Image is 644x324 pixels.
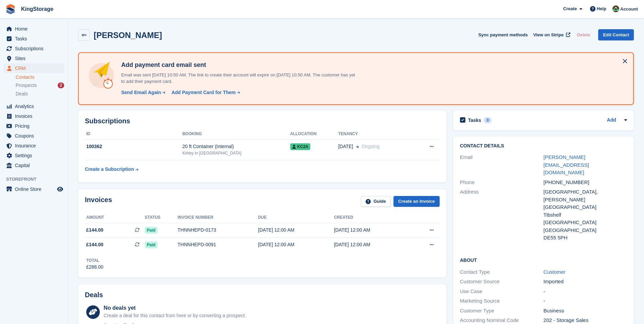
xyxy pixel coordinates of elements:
[15,34,56,43] span: Tasks
[3,161,64,170] a: menu
[460,307,544,315] div: Customer Type
[544,227,627,234] div: [GEOGRAPHIC_DATA]
[85,129,182,140] th: ID
[145,241,158,248] span: Paid
[544,179,627,186] div: [PHONE_NUMBER]
[258,227,334,234] div: [DATE] 12:00 AM
[258,212,334,223] th: Due
[15,111,56,121] span: Invoices
[544,154,589,175] a: [PERSON_NAME][EMAIL_ADDRESS][DOMAIN_NAME]
[361,196,391,207] a: Guide
[460,268,544,276] div: Contact Type
[182,129,290,140] th: Booking
[574,29,593,40] button: Delete
[182,150,290,156] div: Kirkby in [GEOGRAPHIC_DATA]
[544,219,627,227] div: [GEOGRAPHIC_DATA]
[104,312,246,319] div: Create a deal for this contact from here or by converting a prospect.
[460,278,544,286] div: Customer Source
[58,83,64,88] div: 2
[544,188,627,211] div: [GEOGRAPHIC_DATA], [PERSON_NAME][GEOGRAPHIC_DATA]
[563,5,577,12] span: Create
[544,278,627,286] div: Imported
[460,154,544,177] div: Email
[598,29,634,40] a: Edit Contact
[468,117,481,123] h2: Tasks
[18,3,56,15] a: KingStorage
[121,89,161,96] div: Send Email Again
[15,184,56,194] span: Online Store
[544,288,627,295] div: -
[118,72,356,85] p: Email was sent [DATE] 10:50 AM. The link to create their account will expire on [DATE] 10:50 AM. ...
[15,151,56,160] span: Settings
[86,227,104,234] span: £144.00
[460,179,544,186] div: Phone
[334,227,410,234] div: [DATE] 12:00 AM
[3,24,64,34] a: menu
[334,241,410,248] div: [DATE] 12:00 AM
[15,24,56,34] span: Home
[460,143,627,149] h2: Contact Details
[85,196,112,207] h2: Invoices
[85,143,182,150] div: 100362
[15,121,56,131] span: Pricing
[597,5,606,12] span: Help
[178,241,258,248] div: THNNHEPD-0091
[393,196,440,207] a: Create an Invoice
[16,82,37,89] span: Prospects
[15,131,56,141] span: Coupons
[118,61,356,69] h4: Add payment card email sent
[607,116,616,124] a: Add
[169,89,241,96] a: Add Payment Card for Them
[87,61,116,90] img: add-payment-card-4dbda4983b697a7845d177d07a5d71e8a16f1ec00487972de202a45f1e8132f5.svg
[94,31,162,40] h2: [PERSON_NAME]
[338,129,413,140] th: Tenancy
[3,151,64,160] a: menu
[3,102,64,111] a: menu
[16,91,28,97] span: Deals
[86,264,104,271] div: £288.00
[171,89,236,96] div: Add Payment Card for Them
[484,117,492,123] div: 0
[3,141,64,150] a: menu
[178,212,258,223] th: Invoice number
[3,44,64,53] a: menu
[460,256,627,263] h2: About
[544,211,627,219] div: Tibshelf
[460,188,544,242] div: Address
[290,143,311,150] span: KC2A
[3,131,64,141] a: menu
[15,54,56,63] span: Sites
[16,82,64,89] a: Prospects 2
[5,4,16,14] img: stora-icon-8386f47178a22dfd0bd8f6a31ec36ba5ce8667c1dd55bd0f319d3a0aa187defe.svg
[15,64,56,73] span: CRM
[3,121,64,131] a: menu
[86,257,104,264] div: Total
[334,212,410,223] th: Created
[15,102,56,111] span: Analytics
[16,74,64,80] a: Contacts
[15,141,56,150] span: Insurance
[85,163,139,176] a: Create a Subscription
[56,185,64,193] a: Preview store
[3,54,64,63] a: menu
[362,144,380,149] span: Ongoing
[15,44,56,53] span: Subscriptions
[544,307,627,315] div: Business
[178,227,258,234] div: THNNHEPD-0173
[15,161,56,170] span: Capital
[182,143,290,150] div: 20 ft Container (Internal)
[85,117,440,125] h2: Subscriptions
[85,166,134,173] div: Create a Subscription
[258,241,334,248] div: [DATE] 12:00 AM
[544,297,627,305] div: -
[612,5,619,12] img: John King
[104,304,246,312] div: No deals yet
[338,143,353,150] span: [DATE]
[544,269,566,275] a: Customer
[478,29,528,40] button: Sync payment methods
[460,297,544,305] div: Marketing Source
[3,34,64,43] a: menu
[544,234,627,242] div: DE55 5PH
[3,184,64,194] a: menu
[85,291,103,299] h2: Deals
